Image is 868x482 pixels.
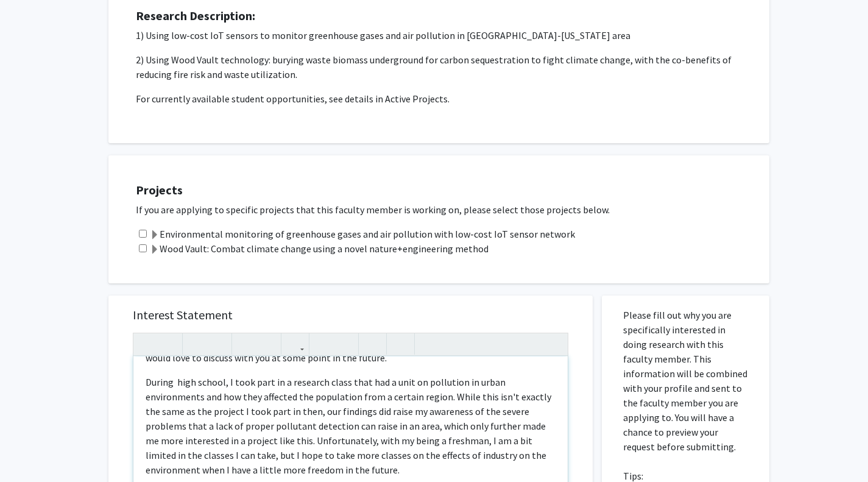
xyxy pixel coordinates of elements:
[136,52,742,82] p: 2) Using Wood Vault technology: burying waste biomass underground for carbon sequestration to fig...
[136,8,255,23] strong: Research Description:
[390,333,411,355] button: Insert horizontal rule
[207,333,228,355] button: Emphasis (Ctrl + I)
[136,28,742,43] p: 1) Using low-cost IoT sensors to monitor greenhouse gases and air pollution in [GEOGRAPHIC_DATA]-...
[256,333,278,355] button: Subscript
[235,333,256,355] button: Superscript
[136,182,183,197] strong: Projects
[186,333,207,355] button: Strong (Ctrl + B)
[158,333,179,355] button: Redo (Ctrl + Y)
[334,333,355,355] button: Ordered list
[136,333,158,355] button: Undo (Ctrl + Z)
[9,427,52,473] iframe: Chat
[362,333,383,355] button: Remove format
[136,91,742,106] p: For currently available student opportunities, see details in Active Projects.
[150,241,489,256] label: Wood Vault: Combat climate change using a novel nature+engineering method
[284,333,306,355] button: Link
[312,333,334,355] button: Unordered list
[543,333,565,355] button: Fullscreen
[146,375,556,477] p: During high school, I took part in a research class that had a unit on pollution in urban environ...
[133,308,568,322] h5: Interest Statement
[150,227,575,241] label: Environmental monitoring of greenhouse gases and air pollution with low-cost IoT sensor network
[136,202,757,217] p: If you are applying to specific projects that this faculty member is working on, please select th...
